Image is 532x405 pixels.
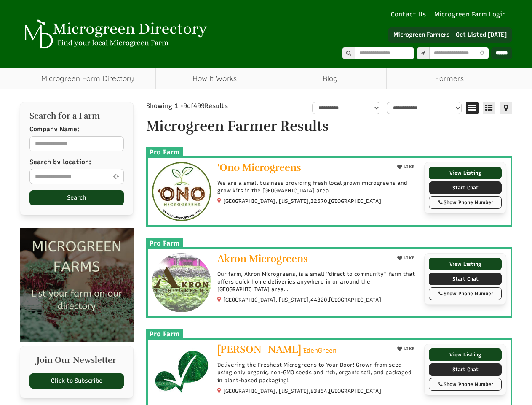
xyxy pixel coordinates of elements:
[303,346,337,355] span: EdenGreen
[429,273,502,285] a: Start Chat
[217,179,418,194] p: We are a small business providing fresh local grown microgreens and grow kits in the [GEOGRAPHIC_...
[310,197,327,205] span: 32570
[217,343,301,356] span: [PERSON_NAME]
[217,253,388,266] a: Akron Microgreens
[223,297,381,303] small: [GEOGRAPHIC_DATA], [US_STATE], ,
[429,181,502,194] a: Start Chat
[156,68,274,89] a: How It Works
[310,296,327,304] span: 44320
[402,346,415,351] span: LIKE
[20,68,155,89] a: Microgreen Farm Directory
[429,348,502,361] a: View Listing
[29,111,124,121] h2: Search for a Farm
[29,373,124,389] a: Click to Subscribe
[152,253,211,312] img: Akron Microgreens
[152,162,211,221] img: 'Ono Microgreens
[310,387,327,395] span: 83854
[152,344,211,403] img: Dejah Simunds
[274,68,386,89] a: Blog
[429,167,502,179] a: View Listing
[29,125,79,134] label: Company Name:
[387,10,430,19] a: Contact Us
[217,344,388,357] a: [PERSON_NAME] EdenGreen
[217,162,388,175] a: 'Ono Microgreens
[394,253,418,263] button: LIKE
[387,68,512,89] span: Farmers
[223,388,381,394] small: [GEOGRAPHIC_DATA], [US_STATE], ,
[433,290,497,297] div: Show Phone Number
[429,363,502,376] a: Start Chat
[29,356,124,369] h2: Join Our Newsletter
[433,199,497,206] div: Show Phone Number
[402,164,415,170] span: LIKE
[329,197,381,205] span: [GEOGRAPHIC_DATA]
[388,27,512,43] a: Microgreen Farmers - Get Listed [DATE]
[146,102,268,111] div: Showing 1 - of Results
[146,119,513,134] h1: Microgreen Farmer Results
[29,190,124,205] button: Search
[329,296,381,304] span: [GEOGRAPHIC_DATA]
[433,381,497,388] div: Show Phone Number
[312,102,380,114] select: overall_rating_filter-1
[217,361,418,384] p: Delivering the Freshest Microgreens to Your Door! Grown from seed using only organic, non-GMO see...
[387,102,462,114] select: sortbox-1
[329,387,381,395] span: [GEOGRAPHIC_DATA]
[29,158,91,167] label: Search by location:
[217,270,418,294] p: Our farm, Akron Microgreens, is a small "direct to community" farm that offers quick home deliver...
[217,252,308,265] span: Akron Microgreens
[478,51,487,56] i: Use Current Location
[394,162,418,172] button: LIKE
[193,102,205,110] span: 499
[217,161,301,174] span: 'Ono Microgreens
[434,10,510,19] a: Microgreen Farm Login
[20,228,134,342] img: Microgreen Farms list your microgreen farm today
[183,102,187,110] span: 9
[429,258,502,270] a: View Listing
[20,19,209,49] img: Microgreen Directory
[394,344,418,354] button: LIKE
[402,255,415,260] span: LIKE
[223,198,381,204] small: [GEOGRAPHIC_DATA], [US_STATE], ,
[111,173,121,180] i: Use Current Location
